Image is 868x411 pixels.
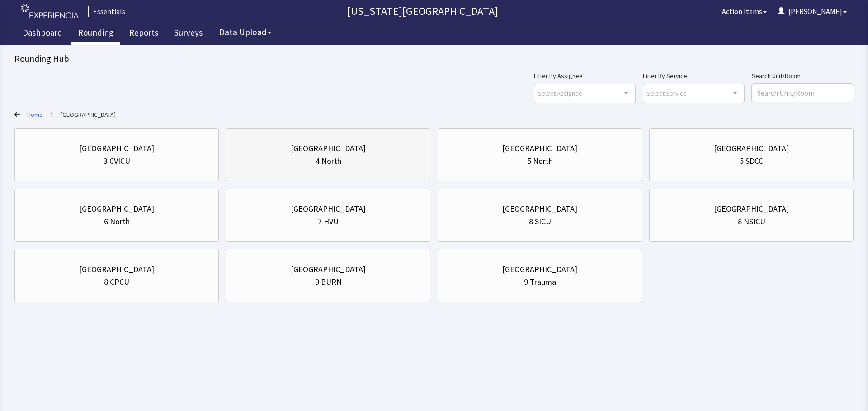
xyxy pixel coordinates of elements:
[740,155,763,167] div: 5 SDCC
[71,23,120,45] a: Rounding
[316,155,341,167] div: 4 North
[291,203,366,215] div: [GEOGRAPHIC_DATA]
[318,215,339,228] div: 7 HVU
[79,142,154,155] div: [GEOGRAPHIC_DATA]
[16,23,69,45] a: Dashboard
[61,110,116,119] a: Clarkson Hospital
[79,263,154,276] div: [GEOGRAPHIC_DATA]
[104,276,129,288] div: 8 CPCU
[315,276,342,288] div: 9 BURN
[524,276,556,288] div: 9 Trauma
[714,203,789,215] div: [GEOGRAPHIC_DATA]
[714,142,789,155] div: [GEOGRAPHIC_DATA]
[79,203,154,215] div: [GEOGRAPHIC_DATA]
[502,142,577,155] div: [GEOGRAPHIC_DATA]
[167,23,209,45] a: Surveys
[534,70,636,81] label: Filter By Assignee
[88,6,125,17] div: Essentials
[214,24,277,41] button: Data Upload
[502,203,577,215] div: [GEOGRAPHIC_DATA]
[129,4,717,18] p: [US_STATE][GEOGRAPHIC_DATA]
[772,2,852,20] button: [PERSON_NAME]
[14,52,854,65] div: Rounding Hub
[527,155,553,167] div: 5 North
[21,4,79,19] img: experiencia_logo.png
[291,142,366,155] div: [GEOGRAPHIC_DATA]
[717,2,772,20] button: Action Items
[50,106,53,124] span: >
[123,23,165,45] a: Reports
[27,110,43,119] a: Home
[502,263,577,276] div: [GEOGRAPHIC_DATA]
[104,155,130,167] div: 3 CVICU
[752,84,854,102] input: Search Unit/Room
[104,215,130,228] div: 6 North
[752,70,854,81] label: Search Unit/Room
[538,88,582,98] span: Select Assignee
[529,215,551,228] div: 8 SICU
[647,88,687,98] span: Select Service
[291,263,366,276] div: [GEOGRAPHIC_DATA]
[738,215,765,228] div: 8 NSICU
[643,70,745,81] label: Filter By Service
